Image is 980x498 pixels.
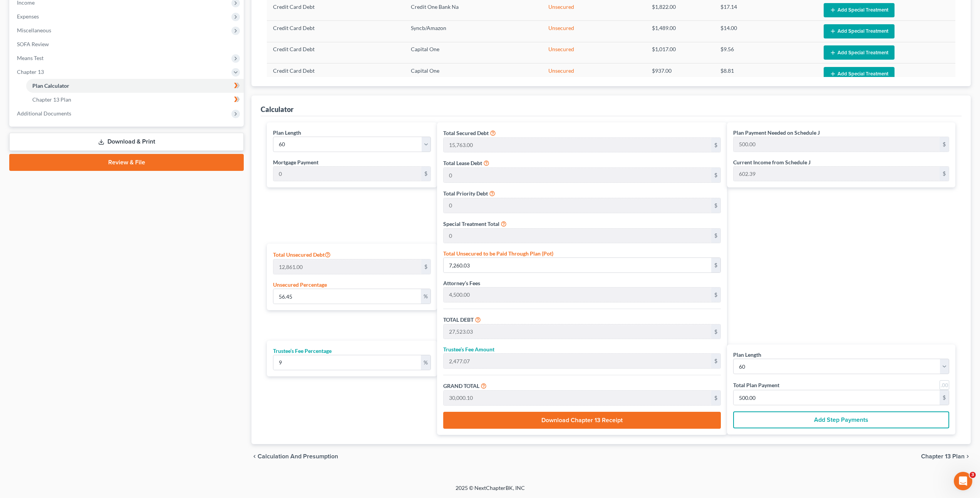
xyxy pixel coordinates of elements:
div: $ [711,287,720,302]
input: 0.00 [444,229,711,243]
button: Chapter 13 Plan chevron_right [921,453,971,460]
label: TOTAL DEBT [443,316,474,324]
input: 0.00 [734,167,940,181]
span: Means Test [17,55,44,61]
input: 0.00 [273,355,421,370]
label: Plan Length [273,129,301,137]
div: $ [711,324,720,339]
a: Download & Print [9,133,244,151]
label: Trustee’s Fee Percentage [273,347,332,355]
div: $ [711,138,720,152]
div: $ [940,137,949,152]
div: $ [940,390,949,405]
td: Credit Card Debt [267,64,405,85]
div: % [421,289,431,304]
td: Credit Card Debt [267,21,405,42]
a: Round to nearest dollar [940,380,949,390]
iframe: Intercom live chat [954,472,972,490]
div: Calculator [261,105,293,114]
label: Total Secured Debt [443,129,489,137]
label: Total Plan Payment [733,381,779,389]
div: $ [711,229,720,243]
input: 0.00 [444,287,711,302]
div: 2025 © NextChapterBK, INC [271,484,710,498]
label: Plan Payment Needed on Schedule J [733,129,820,137]
input: 0.00 [444,198,711,213]
i: chevron_right [965,453,971,460]
input: 0.00 [444,138,711,152]
button: Add Special Treatment [824,3,895,17]
td: $9.56 [714,42,818,63]
div: $ [711,354,720,368]
span: 3 [970,472,976,478]
input: 0.00 [734,390,940,405]
button: Add Special Treatment [824,67,895,81]
span: Plan Calculator [32,82,69,89]
td: Unsecured [542,64,645,85]
span: Miscellaneous [17,27,51,33]
span: Chapter 13 Plan [32,96,71,103]
div: $ [940,167,949,181]
input: 0.00 [444,168,711,182]
span: Calculation and Presumption [258,453,338,460]
input: 0.00 [734,137,940,152]
a: Review & File [9,154,244,171]
label: GRAND TOTAL [443,382,479,390]
button: Add Step Payments [733,411,949,428]
span: Expenses [17,13,39,20]
label: Total Unsecured to be Paid Through Plan (Pot) [443,249,553,257]
div: $ [421,167,431,181]
input: 0.00 [444,324,711,339]
button: Add Special Treatment [824,45,895,60]
div: $ [711,168,720,182]
td: $1,017.00 [646,42,715,63]
td: $14.00 [714,21,818,42]
label: Current Income from Schedule J [733,158,811,166]
button: Add Special Treatment [824,24,895,38]
span: Chapter 13 Plan [921,453,965,460]
button: chevron_left Calculation and Presumption [251,453,338,460]
td: Syncb/Amazon [405,21,543,42]
label: Special Treatment Total [443,220,499,228]
label: Attorney’s Fees [443,279,480,287]
td: Unsecured [542,42,645,63]
span: Chapter 13 [17,69,44,75]
span: Additional Documents [17,110,71,117]
label: Total Unsecured Debt [273,250,331,259]
td: Capital One [405,64,543,85]
td: Unsecured [542,21,645,42]
input: 0.00 [444,354,711,368]
input: 0.00 [273,259,421,274]
span: SOFA Review [17,41,49,47]
td: Credit Card Debt [267,42,405,63]
td: $1,489.00 [646,21,715,42]
div: $ [421,259,431,274]
label: Total Priority Debt [443,189,488,197]
label: Mortgage Payment [273,158,318,166]
div: $ [711,391,720,405]
td: $8.81 [714,64,818,85]
input: 0.00 [273,167,421,181]
label: Unsecured Percentage [273,281,327,289]
a: Chapter 13 Plan [26,93,244,107]
input: 0.00 [444,258,711,272]
div: % [421,355,431,370]
label: Trustee’s Fee Amount [443,345,494,353]
button: Download Chapter 13 Receipt [443,412,721,429]
div: $ [711,198,720,213]
input: 0.00 [444,391,711,405]
a: SOFA Review [11,37,244,51]
label: Total Lease Debt [443,159,482,167]
td: Capital One [405,42,543,63]
a: Plan Calculator [26,79,244,93]
i: chevron_left [251,453,258,460]
div: $ [711,258,720,272]
label: Plan Length [733,351,761,359]
td: $937.00 [646,64,715,85]
input: 0.00 [273,289,421,304]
